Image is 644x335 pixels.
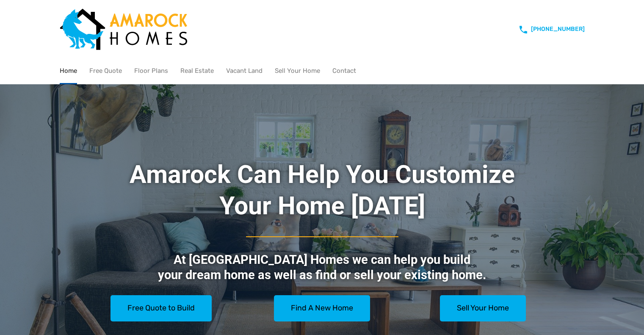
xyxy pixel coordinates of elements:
a: Sell Your Home [440,295,526,321]
a: Floor Plans [134,58,168,83]
p: At [GEOGRAPHIC_DATA] Homes we can help you build your dream home as well as find or sell your exi... [68,252,576,283]
a: Vacant Land [226,58,263,83]
span: Find A New Home [291,304,353,313]
a: Find A New Home [274,295,370,321]
h1: Amarock Can Help You Customize Your Home [DATE] [68,159,576,221]
a: Free Quote to Build [111,295,212,321]
a: Home [60,58,77,83]
img: Amarock Homes [60,8,187,50]
a: Sell Your Home [275,58,320,83]
a: Real Estate [180,58,214,83]
a: Contact [332,58,356,83]
a: Free Quote [89,58,122,83]
a: [PHONE_NUMBER] [531,25,585,33]
span: Free Quote to Build [127,304,195,313]
span: Sell Your Home [457,304,509,313]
